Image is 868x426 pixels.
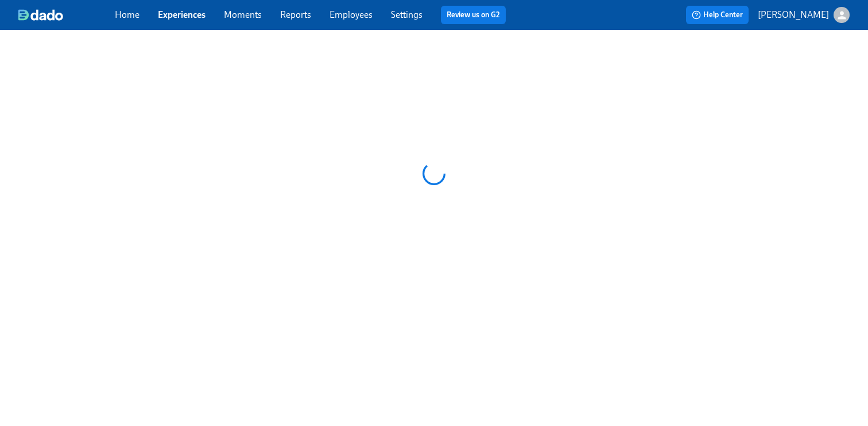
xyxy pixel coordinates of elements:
a: Moments [224,9,262,20]
a: dado [18,9,115,21]
span: Help Center [692,9,743,21]
a: Experiences [158,9,206,20]
button: Help Center [686,6,749,24]
a: Employees [330,9,373,20]
img: dado [18,9,63,21]
a: Reports [280,9,311,20]
a: Home [115,9,139,20]
a: Settings [391,9,423,20]
button: Review us on G2 [441,6,506,24]
button: [PERSON_NAME] [758,7,850,23]
a: Review us on G2 [447,9,500,21]
p: [PERSON_NAME] [758,9,829,21]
